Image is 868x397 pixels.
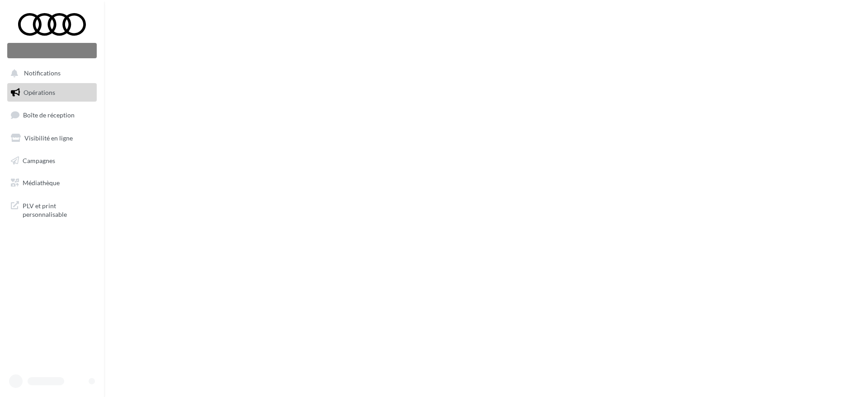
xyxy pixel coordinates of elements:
span: Boîte de réception [23,111,75,119]
span: PLV et print personnalisable [23,200,93,219]
span: Médiathèque [23,179,60,187]
a: Campagnes [5,151,99,170]
span: Visibilité en ligne [24,134,73,142]
span: Campagnes [23,156,55,164]
a: Médiathèque [5,173,99,192]
a: Opérations [5,83,99,102]
a: Visibilité en ligne [5,129,99,148]
a: Boîte de réception [5,105,99,125]
span: Opérations [24,89,55,96]
a: PLV et print personnalisable [5,196,99,223]
span: Notifications [24,70,61,77]
div: Nouvelle campagne [7,43,97,58]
